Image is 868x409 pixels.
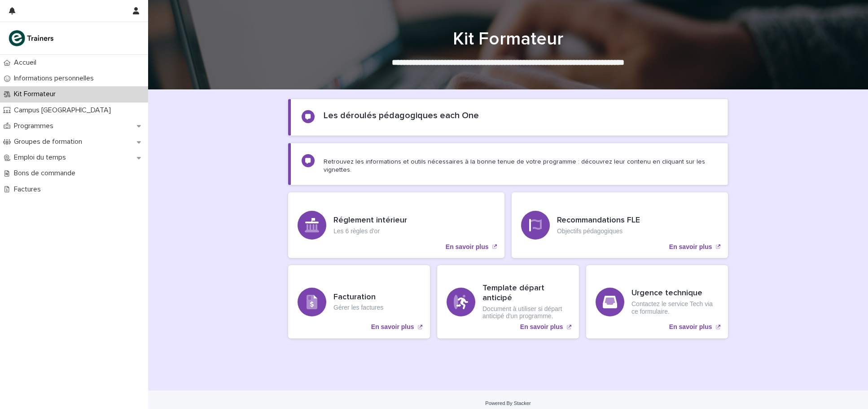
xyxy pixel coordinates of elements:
p: En savoir plus [446,243,489,251]
h3: Urgence technique [631,289,719,298]
p: En savoir plus [669,323,712,331]
p: Objectifs pédagogiques [557,227,640,235]
a: En savoir plus [437,265,579,338]
p: En savoir plus [520,323,563,331]
p: En savoir plus [669,243,712,251]
h3: Recommandations FLE [557,216,640,226]
p: Accueil [10,58,44,67]
p: Retrouvez les informations et outils nécessaires à la bonne tenue de votre programme : découvrez ... [324,158,717,174]
p: Emploi du temps [10,153,73,162]
h3: Facturation [333,293,383,302]
a: En savoir plus [512,192,728,258]
p: Document à utiliser si départ anticipé d'un programme. [482,305,570,320]
p: Groupes de formation [10,138,89,146]
p: Campus [GEOGRAPHIC_DATA] [10,106,118,115]
p: Contactez le service Tech via ce formulaire. [631,300,719,316]
p: Factures [10,185,48,194]
h2: Les déroulés pédagogiques each One [324,110,479,121]
h1: Kit Formateur [288,28,728,50]
a: En savoir plus [288,192,504,258]
p: Informations personnelles [10,74,101,83]
a: En savoir plus [586,265,728,338]
p: Gérer les factures [333,304,383,311]
h3: Template départ anticipé [482,284,570,303]
p: Programmes [10,122,61,130]
p: Kit Formateur [10,90,63,98]
p: En savoir plus [371,323,414,331]
h3: Réglement intérieur [333,216,407,226]
p: Les 6 règles d'or [333,227,407,235]
img: K0CqGN7SDeD6s4JG8KQk [7,29,57,47]
p: Bons de commande [10,169,83,178]
a: En savoir plus [288,265,430,338]
a: Powered By Stacker [485,400,530,406]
